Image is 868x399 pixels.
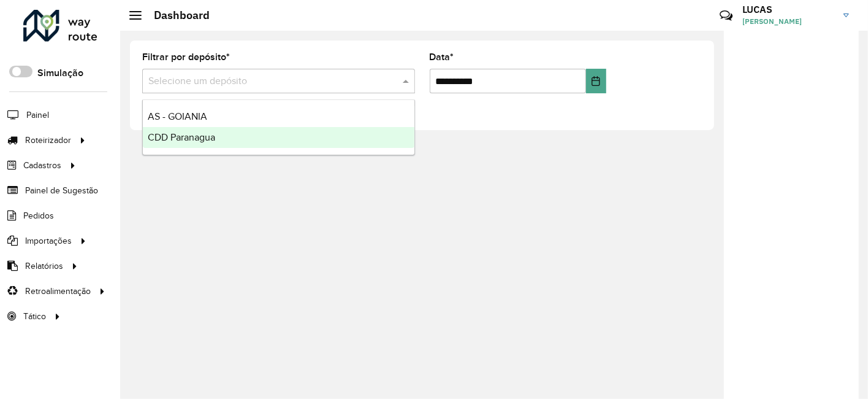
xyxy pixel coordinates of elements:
span: Importações [25,234,72,247]
label: Filtrar por depósito [142,50,230,64]
span: Painel [26,109,49,122]
h3: LUCAS [742,4,834,15]
span: Tático [23,310,46,323]
span: AS - GOIANIA [148,111,207,122]
span: Painel de Sugestão [25,184,98,197]
button: Choose Date [586,69,606,93]
label: Data [430,50,454,64]
a: Contato Rápido [713,2,739,29]
span: Cadastros [23,159,61,172]
span: Roteirizador [25,134,71,147]
span: [PERSON_NAME] [742,16,834,27]
ng-dropdown-panel: Options list [142,99,415,155]
span: Pedidos [23,209,54,222]
span: Relatórios [25,260,63,273]
span: CDD Paranagua [148,132,215,142]
span: Retroalimentação [25,285,91,298]
h2: Dashboard [142,9,210,22]
label: Simulação [37,66,83,80]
